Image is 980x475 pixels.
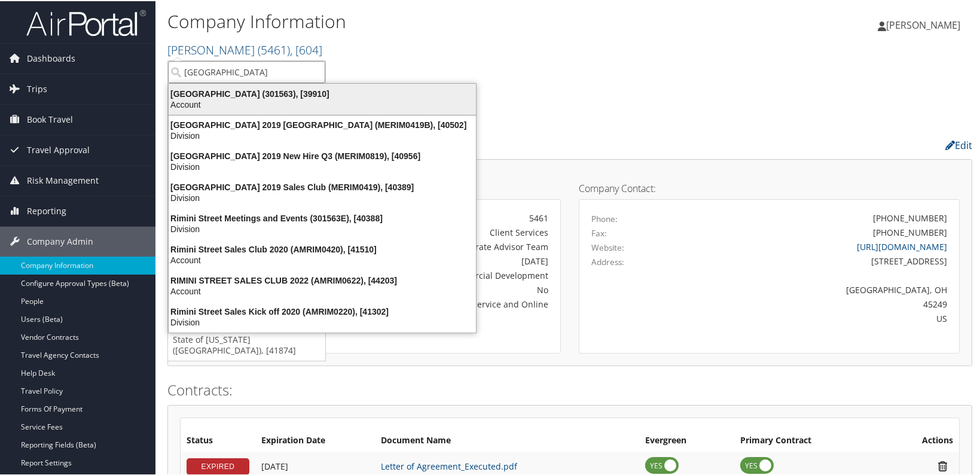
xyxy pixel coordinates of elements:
div: [GEOGRAPHIC_DATA] 2019 Sales Club (MERIM0419), [40389] [161,181,483,191]
a: State of [US_STATE] ([GEOGRAPHIC_DATA]), [41874] [168,328,325,360]
div: [PHONE_NUMBER] [873,225,947,237]
span: ( 5461 ) [258,41,290,57]
th: Expiration Date [255,429,375,450]
th: Actions [883,429,959,450]
label: Website: [591,240,624,252]
span: Trips [27,73,47,103]
span: Company Admin [27,226,93,255]
th: Evergreen [639,429,734,450]
div: Division [161,129,483,140]
img: airportal-logo.png [26,8,146,36]
div: Account [161,285,483,296]
th: Status [181,429,255,450]
a: Letter of Agreement_Executed.pdf [381,459,517,471]
span: Risk Management [27,165,99,194]
h2: Contracts: [167,379,972,399]
label: Phone: [591,212,618,224]
div: Add/Edit Date [261,460,369,471]
th: Document Name [375,429,639,450]
a: [PERSON_NAME] [878,6,972,42]
div: 45249 [685,297,947,309]
div: Account [161,98,483,109]
label: Fax: [591,226,607,238]
div: [PHONE_NUMBER] [873,211,947,223]
span: Dashboards [27,42,75,72]
div: [GEOGRAPHIC_DATA] (301563), [39910] [161,87,483,98]
div: Rimini Street Sales Kick off 2020 (AMRIM0220), [41302] [161,305,483,316]
div: RIMINI STREET SALES CLUB 2022 (AMRIM0622), [44203] [161,274,483,285]
div: [GEOGRAPHIC_DATA], OH [685,282,947,295]
span: Reporting [27,195,66,225]
a: [URL][DOMAIN_NAME] [857,240,947,251]
div: [GEOGRAPHIC_DATA] 2019 New Hire Q3 (MERIM0819), [40956] [161,150,483,160]
span: Book Travel [27,103,73,133]
label: Address: [591,255,624,267]
div: [STREET_ADDRESS] [685,254,947,266]
input: Search Accounts [168,60,325,82]
a: [PERSON_NAME] [167,41,322,57]
div: Division [161,316,483,327]
h1: Company Information [167,8,704,33]
span: [DATE] [261,459,288,471]
div: EXPIRED [187,457,249,474]
div: Rimini Street Sales Club 2020 (AMRIM0420), [41510] [161,243,483,254]
th: Primary Contract [734,429,883,450]
div: Division [161,223,483,233]
a: Edit [945,138,972,151]
i: Remove Contract [932,459,953,471]
div: [GEOGRAPHIC_DATA] 2019 [GEOGRAPHIC_DATA] (MERIM0419B), [40502] [161,118,483,129]
span: Travel Approval [27,134,90,164]
span: [PERSON_NAME] [886,17,960,31]
div: Division [161,191,483,202]
div: Rimini Street Meetings and Events (301563E), [40388] [161,212,483,223]
div: Account [161,254,483,264]
h4: Company Contact: [579,182,960,192]
span: , [ 604 ] [290,41,322,57]
div: US [685,311,947,324]
div: Division [161,160,483,171]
